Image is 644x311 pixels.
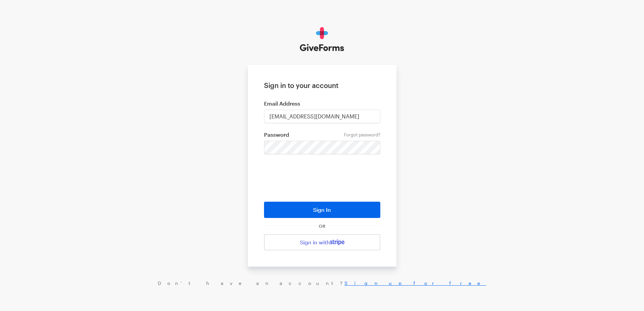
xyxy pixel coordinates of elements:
iframe: reCAPTCHA [271,164,374,191]
button: Sign In [264,202,380,218]
div: Don’t have an account? [7,280,637,286]
label: Password [264,131,380,138]
a: Forgot password? [344,132,380,137]
label: Email Address [264,100,380,107]
h1: Sign in to your account [264,81,380,89]
a: Sign up for free [344,280,486,286]
img: GiveForms [300,27,344,51]
img: stripe-07469f1003232ad58a8838275b02f7af1ac9ba95304e10fa954b414cd571f63b.svg [330,239,344,245]
span: OR [317,223,327,229]
a: Sign in with [264,234,380,250]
